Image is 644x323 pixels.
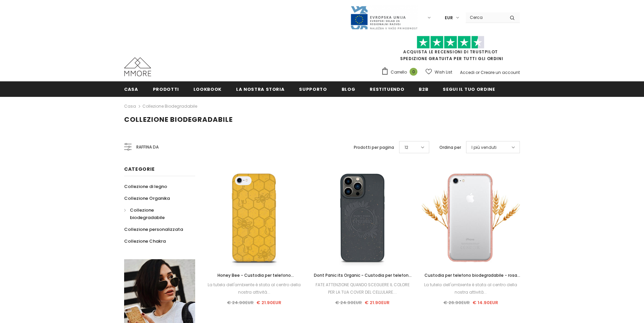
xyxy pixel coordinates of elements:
span: B2B [419,86,428,92]
span: or [476,70,480,75]
span: Categorie [124,166,155,172]
label: Prodotti per pagina [354,144,394,151]
a: Blog [342,81,355,97]
span: Collezione di legno [124,183,167,190]
div: La tutela dell'ambiente è stata al centro della nostra attività... [422,281,520,296]
span: Collezione biodegradabile [130,207,165,221]
a: Collezione biodegradabile [124,204,188,223]
span: Wish List [435,69,452,76]
span: SPEDIZIONE GRATUITA PER TUTTI GLI ORDINI [381,39,520,61]
span: € 21.90EUR [365,299,390,306]
span: EUR [445,15,453,21]
img: Casi MMORE [124,57,151,76]
a: Creare un account [481,70,520,75]
input: Search Site [466,12,505,22]
span: € 24.90EUR [335,299,362,306]
span: Collezione personalizzata [124,226,183,233]
span: Casa [124,86,138,92]
a: Lookbook [193,81,222,97]
a: Acquista le recensioni di TrustPilot [403,49,498,55]
span: Blog [342,86,355,92]
span: La nostra storia [236,86,284,92]
span: Segui il tuo ordine [443,86,495,92]
span: Prodotti [153,86,179,92]
span: Restituendo [370,86,404,92]
img: Javni Razpis [350,5,418,30]
span: € 26.90EUR [443,299,470,306]
span: € 24.90EUR [227,299,254,306]
a: La nostra storia [236,81,284,97]
a: Collezione personalizzata [124,223,183,235]
span: 0 [410,68,417,76]
span: 12 [405,144,408,151]
a: Segui il tuo ordine [443,81,495,97]
a: Prodotti [153,81,179,97]
a: B2B [419,81,428,97]
a: Collezione di legno [124,181,167,192]
a: Wish List [425,66,452,78]
a: Restituendo [370,81,404,97]
a: Custodia per telefono biodegradabile - rosa trasparente [422,272,520,279]
a: Accedi [460,70,475,75]
a: Casa [124,102,136,110]
a: supporto [299,81,327,97]
a: Carrello 0 [381,67,421,77]
a: Honey Bee - Custodia per telefono biodegradabile - Giallo, arancione e nero [205,272,303,279]
div: La tutela dell'ambiente è stata al centro della nostra attività... [205,281,303,296]
a: Collezione Organika [124,192,170,204]
a: Casa [124,81,138,97]
span: I più venduti [471,144,497,151]
span: Collezione Chakra [124,238,166,244]
img: Fidati di Pilot Stars [417,36,484,49]
span: Lookbook [193,86,222,92]
a: Javni Razpis [350,15,418,20]
div: FATE ATTENZIONE QUANDO SCEGLIERE IL COLORE PER LA TUA COVER DEL CELLULARE.... [314,281,412,296]
a: Collezione biodegradabile [142,103,197,109]
label: Ordina per [439,144,461,151]
a: Dont Panic its Organic - Custodia per telefono biodegradabile [314,272,412,279]
span: Custodia per telefono biodegradabile - rosa trasparente [424,272,520,286]
a: Collezione Chakra [124,235,166,247]
span: Honey Bee - Custodia per telefono biodegradabile - Giallo, arancione e nero [212,272,297,286]
span: supporto [299,86,327,92]
span: Collezione Organika [124,195,170,201]
span: Raffina da [136,143,159,151]
span: Collezione biodegradabile [124,115,233,124]
span: € 14.90EUR [473,299,498,306]
span: € 21.90EUR [256,299,281,306]
span: Dont Panic its Organic - Custodia per telefono biodegradabile [314,272,412,286]
span: Carrello [391,69,407,76]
